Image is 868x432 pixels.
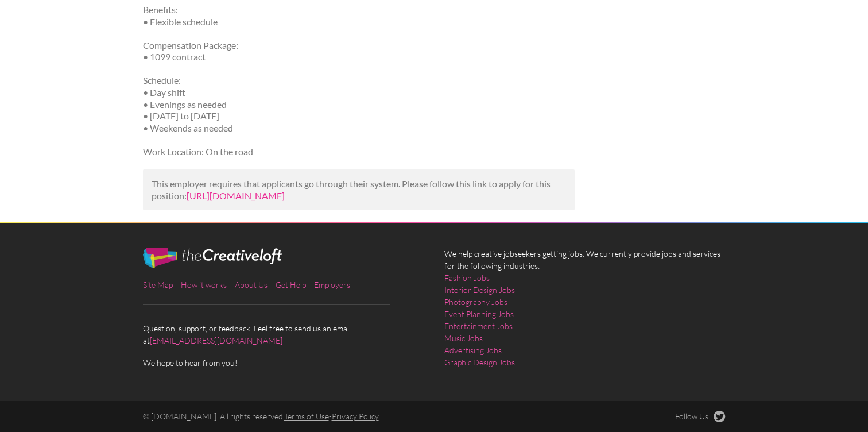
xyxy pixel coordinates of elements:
[152,178,567,202] p: This employer requires that applicants go through their system. Please follow this link to apply ...
[444,296,507,308] a: Photography Jobs
[444,332,483,344] a: Music Jobs
[143,40,575,64] p: Compensation Package: • 1099 contract
[143,280,173,290] a: Site Map
[276,280,306,290] a: Get Help
[444,320,513,332] a: Entertainment Jobs
[143,146,575,158] p: Work Location: On the road
[235,280,268,290] a: About Us
[133,248,434,369] div: Question, support, or feedback. Feel free to send us an email at
[444,356,515,368] a: Graphic Design Jobs
[150,335,282,345] a: [EMAIL_ADDRESS][DOMAIN_NAME]
[675,411,726,422] a: Follow Us
[143,75,575,134] p: Schedule: • Day shift • Evenings as needed • [DATE] to [DATE] • Weekends as needed
[284,411,329,421] a: Terms of Use
[444,308,514,320] a: Event Planning Jobs
[143,248,282,268] img: The Creative Loft
[181,280,227,290] a: How it works
[444,344,502,356] a: Advertising Jobs
[332,411,379,421] a: Privacy Policy
[143,4,575,28] p: Benefits: • Flexible schedule
[187,190,285,201] a: [URL][DOMAIN_NAME]
[143,357,424,369] span: We hope to hear from you!
[444,284,515,296] a: Interior Design Jobs
[444,272,490,284] a: Fashion Jobs
[133,411,585,422] div: © [DOMAIN_NAME]. All rights reserved. -
[434,248,735,377] div: We help creative jobseekers getting jobs. We currently provide jobs and services for the followin...
[314,280,350,290] a: Employers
